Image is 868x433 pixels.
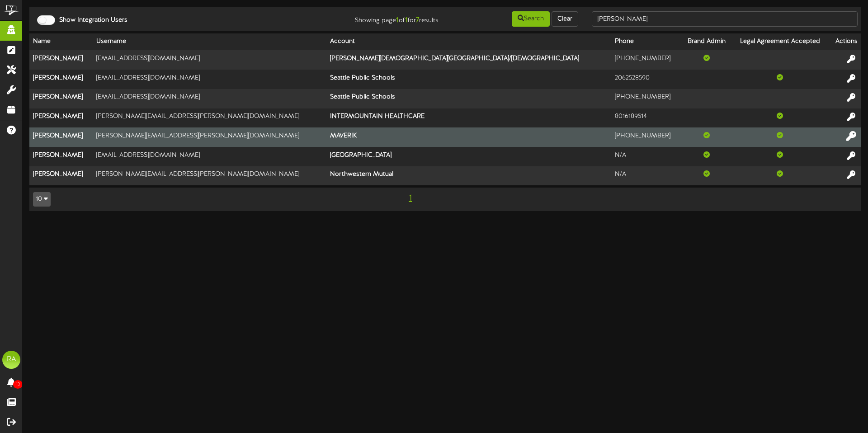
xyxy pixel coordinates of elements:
[93,127,326,147] td: [PERSON_NAME][EMAIL_ADDRESS][PERSON_NAME][DOMAIN_NAME]
[611,89,681,108] td: [PHONE_NUMBER]
[29,166,93,185] th: [PERSON_NAME]
[93,166,326,185] td: [PERSON_NAME][EMAIL_ADDRESS][PERSON_NAME][DOMAIN_NAME]
[611,50,681,70] td: [PHONE_NUMBER]
[611,70,681,89] td: 2062528590
[405,16,408,24] strong: 1
[552,11,578,27] button: Clear
[611,33,681,50] th: Phone
[29,108,93,128] th: [PERSON_NAME]
[13,380,23,389] span: 13
[29,147,93,166] th: [PERSON_NAME]
[29,70,93,89] th: [PERSON_NAME]
[611,108,681,128] td: 8016189514
[29,89,93,108] th: [PERSON_NAME]
[416,16,419,24] strong: 7
[611,166,681,185] td: N/A
[93,89,326,108] td: [EMAIL_ADDRESS][DOMAIN_NAME]
[592,11,858,27] input: -- Search --
[52,16,127,25] label: Show Integration Users
[93,147,326,166] td: [EMAIL_ADDRESS][DOMAIN_NAME]
[326,147,611,166] th: [GEOGRAPHIC_DATA]
[326,33,611,50] th: Account
[306,10,445,26] div: Showing page of for results
[29,127,93,147] th: [PERSON_NAME]
[93,33,326,50] th: Username
[681,33,731,50] th: Brand Admin
[512,11,550,27] button: Search
[326,89,611,108] th: Seattle Public Schools
[326,166,611,185] th: Northwestern Mutual
[93,108,326,128] td: [PERSON_NAME][EMAIL_ADDRESS][PERSON_NAME][DOMAIN_NAME]
[326,108,611,128] th: INTERMOUNTAIN HEALTHCARE
[731,33,829,50] th: Legal Agreement Accepted
[829,33,861,50] th: Actions
[326,127,611,147] th: MAVERIK
[33,192,51,207] button: 10
[406,193,414,203] span: 1
[326,50,611,70] th: [PERSON_NAME][DEMOGRAPHIC_DATA][GEOGRAPHIC_DATA]/[DEMOGRAPHIC_DATA]
[396,16,399,24] strong: 1
[93,50,326,70] td: [EMAIL_ADDRESS][DOMAIN_NAME]
[29,50,93,70] th: [PERSON_NAME]
[611,147,681,166] td: N/A
[326,70,611,89] th: Seattle Public Schools
[2,351,20,369] div: RA
[93,70,326,89] td: [EMAIL_ADDRESS][DOMAIN_NAME]
[611,127,681,147] td: [PHONE_NUMBER]
[29,33,93,50] th: Name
